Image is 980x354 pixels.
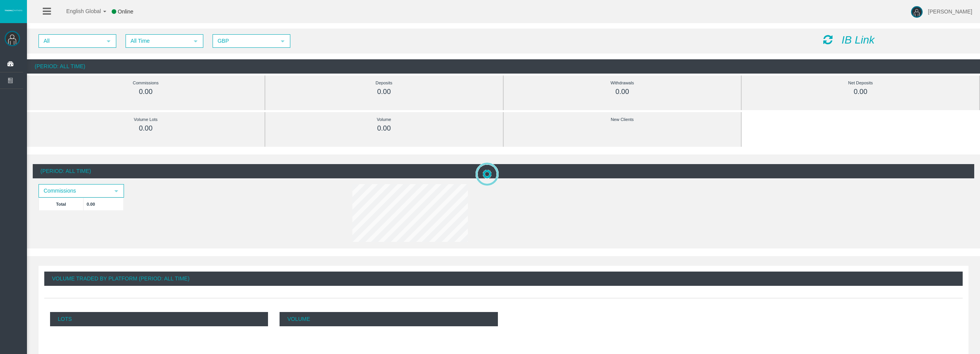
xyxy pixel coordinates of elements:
[521,87,724,96] div: 0.00
[911,6,923,18] img: user-image
[841,34,874,46] i: IB Link
[56,8,101,14] span: English Global
[39,185,109,197] span: Commissions
[44,115,247,124] div: Volume Lots
[33,164,974,178] div: (Period: All Time)
[193,38,199,44] span: select
[118,8,133,15] span: Online
[928,8,972,15] span: [PERSON_NAME]
[213,35,276,47] span: GBP
[44,124,247,133] div: 0.00
[759,79,962,87] div: Net Deposits
[280,38,286,44] span: select
[113,188,119,194] span: select
[521,79,724,87] div: Withdrawals
[50,312,268,326] p: Lots
[106,38,112,44] span: select
[4,9,23,12] img: logo.svg
[39,35,102,47] span: All
[283,124,486,133] div: 0.00
[126,35,189,47] span: All Time
[521,115,724,124] div: New Clients
[283,87,486,96] div: 0.00
[84,198,124,210] td: 0.00
[27,59,980,74] div: (Period: All Time)
[283,79,486,87] div: Deposits
[44,87,247,96] div: 0.00
[39,198,84,210] td: Total
[280,312,498,326] p: Volume
[759,87,962,96] div: 0.00
[44,272,963,286] div: Volume Traded By Platform (Period: All Time)
[44,79,247,87] div: Commissions
[823,34,833,45] i: Reload Dashboard
[283,115,486,124] div: Volume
